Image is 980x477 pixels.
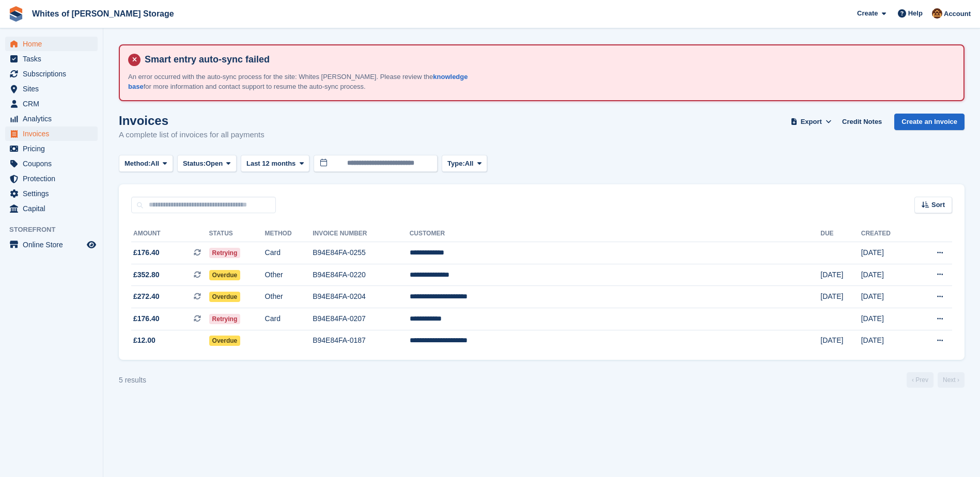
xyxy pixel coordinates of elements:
a: menu [5,201,98,216]
p: An error occurred with the auto-sync process for the site: Whites [PERSON_NAME]. Please review th... [128,72,490,92]
span: Retrying [209,248,241,258]
span: Last 12 months [246,158,295,169]
th: Due [820,226,861,242]
th: Status [209,226,265,242]
span: Tasks [23,52,85,66]
button: Export [788,114,834,131]
td: [DATE] [820,286,861,308]
td: Other [265,264,313,286]
span: Account [944,9,971,19]
span: £176.40 [133,313,160,324]
td: [DATE] [861,264,914,286]
td: Card [265,242,313,264]
a: menu [5,237,98,252]
td: [DATE] [861,308,914,330]
span: Retrying [209,314,241,324]
td: B94E84FA-0187 [313,330,410,352]
a: menu [5,141,98,156]
span: £176.40 [133,247,160,258]
td: Card [265,308,313,330]
span: Overdue [209,292,241,302]
span: Capital [23,201,85,216]
span: Analytics [23,112,85,126]
span: Home [23,37,85,51]
span: Type: [447,158,465,169]
p: A complete list of invoices for all payments [119,129,265,141]
nav: Page [905,372,967,388]
td: B94E84FA-0207 [313,308,410,330]
a: menu [5,67,98,81]
th: Amount [131,226,209,242]
td: B94E84FA-0204 [313,286,410,308]
th: Customer [410,226,821,242]
td: [DATE] [861,242,914,264]
span: All [465,158,474,169]
img: stora-icon-8386f47178a22dfd0bd8f6a31ec36ba5ce8667c1dd55bd0f319d3a0aa187defe.svg [8,6,24,22]
span: Method: [125,158,151,169]
span: Protection [23,171,85,186]
a: menu [5,186,98,201]
span: Open [206,158,223,169]
span: Overdue [209,270,241,280]
span: Overdue [209,336,241,346]
img: Eddie White [932,8,942,19]
a: Whites of [PERSON_NAME] Storage [28,5,178,22]
td: B94E84FA-0220 [313,264,410,286]
button: Last 12 months [241,155,309,172]
a: menu [5,37,98,51]
a: menu [5,156,98,171]
span: £272.40 [133,291,160,302]
a: Preview store [85,239,98,251]
td: Other [265,286,313,308]
th: Created [861,226,914,242]
td: [DATE] [861,286,914,308]
th: Method [265,226,313,242]
a: menu [5,112,98,126]
span: £352.80 [133,269,160,280]
span: Online Store [23,237,85,252]
h1: Invoices [119,114,265,128]
button: Type: All [442,155,487,172]
a: Previous [907,372,934,388]
h4: Smart entry auto-sync failed [141,54,955,66]
a: Create an Invoice [894,114,965,131]
span: Sites [23,82,85,96]
span: £12.00 [133,335,155,346]
th: Invoice Number [313,226,410,242]
td: [DATE] [861,330,914,352]
a: menu [5,52,98,66]
a: menu [5,97,98,111]
span: Storefront [9,225,103,235]
td: [DATE] [820,264,861,286]
span: Settings [23,186,85,201]
span: Sort [931,200,945,210]
td: [DATE] [820,330,861,352]
td: B94E84FA-0255 [313,242,410,264]
span: Export [801,117,822,127]
span: Subscriptions [23,67,85,81]
button: Method: All [119,155,173,172]
span: Help [908,8,923,19]
span: All [151,158,160,169]
span: Pricing [23,141,85,156]
a: menu [5,82,98,96]
div: 5 results [119,375,146,386]
a: menu [5,126,98,141]
a: menu [5,171,98,186]
button: Status: Open [177,155,237,172]
a: Credit Notes [838,114,886,131]
span: CRM [23,97,85,111]
span: Status: [183,158,206,169]
span: Create [857,8,878,19]
span: Invoices [23,126,85,141]
a: Next [938,372,965,388]
span: Coupons [23,156,85,171]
